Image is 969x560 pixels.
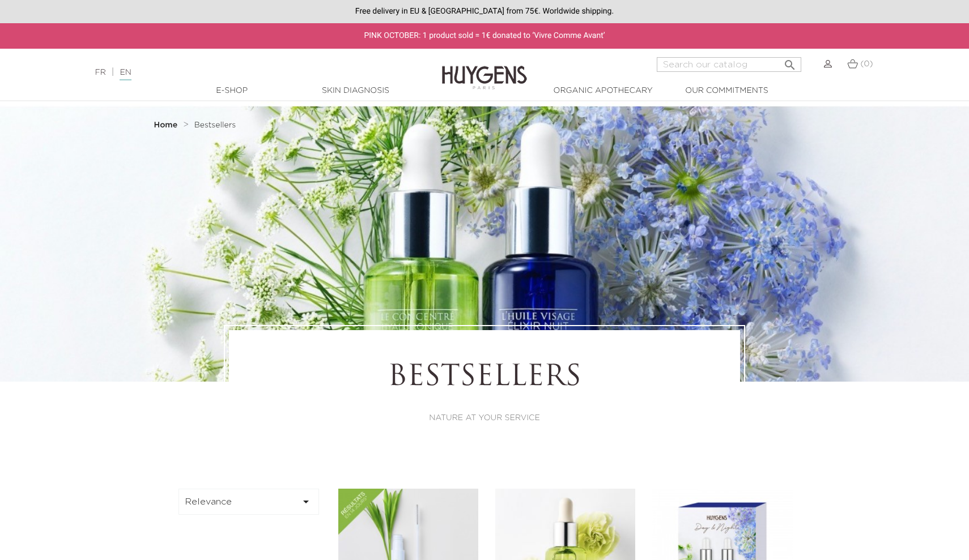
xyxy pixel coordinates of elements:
p: NATURE AT YOUR SERVICE [260,412,709,424]
div: | [89,66,395,79]
a: E-Shop [175,85,288,97]
a: Our commitments [670,85,783,97]
a: Home [154,121,180,130]
a: Bestsellers [194,121,236,130]
span: (0) [860,60,873,68]
i:  [783,55,797,69]
a: EN [120,69,131,80]
input: Search [657,57,801,72]
button:  [780,54,800,69]
a: Skin Diagnosis [299,85,412,97]
span: Bestsellers [194,121,236,129]
a: FR [95,69,105,76]
strong: Home [154,121,178,129]
a: Organic Apothecary [546,85,660,97]
img: Huygens [442,48,527,91]
h1: Bestsellers [260,361,709,395]
button: Relevance [178,489,319,515]
i:  [299,495,313,508]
